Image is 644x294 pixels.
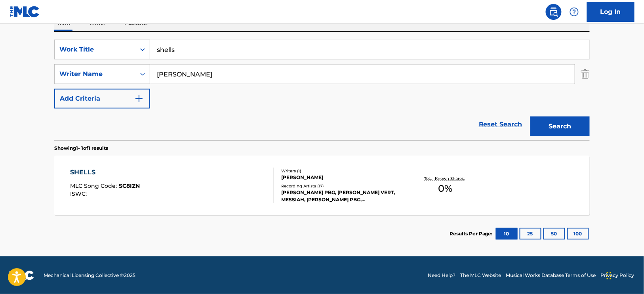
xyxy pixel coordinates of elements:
iframe: Chat Widget [604,256,644,294]
img: help [570,7,579,17]
p: Total Known Shares: [424,176,467,181]
span: SC8IZN [119,182,140,189]
img: Delete Criterion [581,64,590,84]
p: Showing 1 - 1 of 1 results [54,145,108,152]
img: 9d2ae6d4665cec9f34b9.svg [134,94,144,103]
div: [PERSON_NAME] PBG, [PERSON_NAME] VERT, MESSIAH, [PERSON_NAME] PBG,[PERSON_NAME] VERT, [PERSON_NAM... [281,189,401,203]
a: Musical Works Database Terms of Use [506,272,596,279]
span: ISWC : [70,190,89,197]
div: [PERSON_NAME] [281,174,401,181]
a: Need Help? [428,272,455,279]
form: Search Form [54,40,590,140]
img: search [549,7,558,17]
button: 100 [567,228,589,240]
span: Mechanical Licensing Collective © 2025 [44,272,135,279]
button: 25 [520,228,541,240]
span: 0 % [438,181,453,196]
img: logo [10,271,34,280]
div: Writers ( 1 ) [281,168,401,174]
div: Help [566,4,582,20]
div: SHELLS [70,168,140,177]
img: MLC Logo [10,6,40,17]
button: Search [530,116,590,136]
div: Drag [607,264,612,288]
div: Recording Artists ( 17 ) [281,183,401,189]
a: Log In [587,2,634,22]
span: MLC Song Code : [70,182,119,189]
a: SHELLSMLC Song Code:SC8IZNISWC:Writers (1)[PERSON_NAME]Recording Artists (17)[PERSON_NAME] PBG, [... [54,156,590,215]
div: Work Title [59,45,131,54]
a: Reset Search [475,116,526,133]
div: Writer Name [59,69,131,79]
button: 50 [543,228,565,240]
a: Privacy Policy [601,272,634,279]
button: Add Criteria [54,89,150,109]
a: Public Search [546,4,562,20]
button: 10 [496,228,518,240]
a: The MLC Website [460,272,501,279]
p: Results Per Page: [450,230,495,237]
